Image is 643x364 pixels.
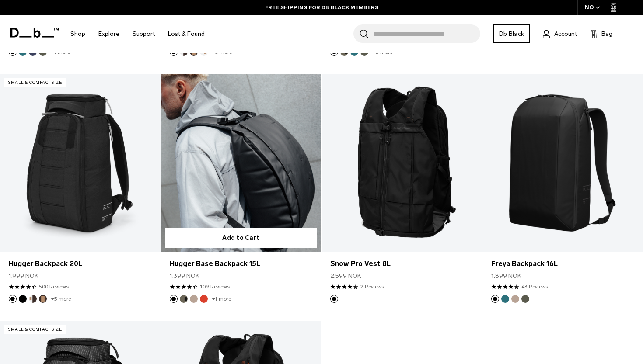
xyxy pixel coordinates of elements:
button: Black Out [330,295,338,303]
a: Hugger Base Backpack 15L [170,259,313,269]
button: Add to Cart [165,228,317,248]
button: Falu Red [200,295,208,303]
a: Support [133,18,155,49]
a: Hugger Base Backpack 15L [161,74,321,252]
a: Freya Backpack 16L [482,74,643,252]
a: 43 reviews [521,283,548,291]
a: Snow Pro Vest 8L [321,74,482,252]
a: Shop [70,18,85,49]
button: Cappuccino [29,295,37,303]
button: Black Out [491,295,499,303]
button: Midnight Teal [501,295,509,303]
p: Small & Compact Size [4,78,66,87]
a: Hugger Backpack 20L [9,259,152,269]
span: 1.399 NOK [170,271,199,281]
button: Fogbow Beige [190,295,198,303]
button: Espresso [39,295,47,303]
button: Black Out [19,295,27,303]
button: Charcoal Grey [9,295,17,303]
span: 1.999 NOK [9,271,38,281]
button: Moss Green [521,295,529,303]
span: 2.599 NOK [330,271,361,281]
button: Fogbow Beige [511,295,519,303]
nav: Main Navigation [64,15,211,53]
a: Db Black [493,24,530,43]
a: 2 reviews [360,283,384,291]
a: 500 reviews [39,283,69,291]
a: FREE SHIPPING FOR DB BLACK MEMBERS [265,3,378,11]
a: 109 reviews [200,283,230,291]
span: 1.899 NOK [491,271,521,281]
a: Account [543,28,577,39]
button: Forest Green [180,295,188,303]
a: Freya Backpack 16L [491,259,634,269]
button: Bag [590,28,612,39]
a: +5 more [51,296,71,302]
button: Black Out [170,295,178,303]
a: Snow Pro Vest 8L [330,259,473,269]
p: Small & Compact Size [4,325,66,334]
a: +1 more [212,296,231,302]
a: Lost & Found [168,18,205,49]
span: Account [554,29,577,38]
a: Explore [98,18,119,49]
span: Bag [601,29,612,38]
